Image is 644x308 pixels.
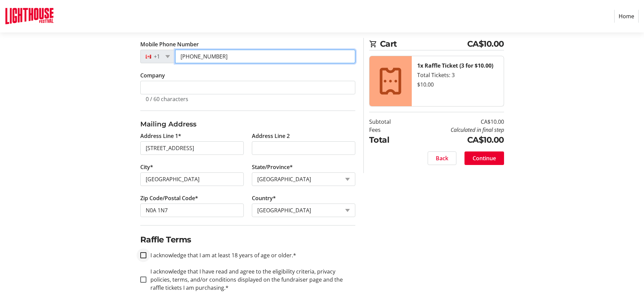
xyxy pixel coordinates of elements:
label: I acknowledge that I am at least 18 years of age or older.* [146,251,296,259]
tr-character-limit: 0 / 60 characters [146,95,188,103]
td: Total [369,134,408,146]
label: Zip Code/Postal Code* [140,194,198,202]
strong: 1x Raffle Ticket (3 for $10.00) [417,62,493,69]
div: $10.00 [417,80,498,89]
label: State/Province* [252,163,293,171]
label: City* [140,163,153,171]
td: Calculated in final step [408,126,504,134]
span: Cart [380,38,467,50]
td: Subtotal [369,118,408,126]
div: Total Tickets: 3 [417,71,498,79]
input: (506) 234-5678 [175,50,355,63]
input: Zip or Postal Code [140,204,244,217]
label: Address Line 2 [252,132,290,140]
input: City [140,172,244,186]
span: CA$10.00 [467,38,504,50]
label: Country* [252,194,276,202]
label: I acknowledge that I have read and agree to the eligibility criteria, privacy policies, terms, an... [146,267,355,292]
td: Fees [369,126,408,134]
button: Back [428,151,456,165]
label: Address Line 1* [140,132,181,140]
button: Continue [464,151,504,165]
h2: Raffle Terms [140,234,355,246]
input: Address [140,141,244,155]
span: Continue [473,154,496,162]
a: Home [614,10,639,23]
td: CA$10.00 [408,118,504,126]
img: Lighthouse Festival's Logo [5,3,53,30]
td: CA$10.00 [408,134,504,146]
span: Back [436,154,448,162]
label: Company [140,71,165,79]
label: Mobile Phone Number [140,40,199,48]
h3: Mailing Address [140,119,355,129]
